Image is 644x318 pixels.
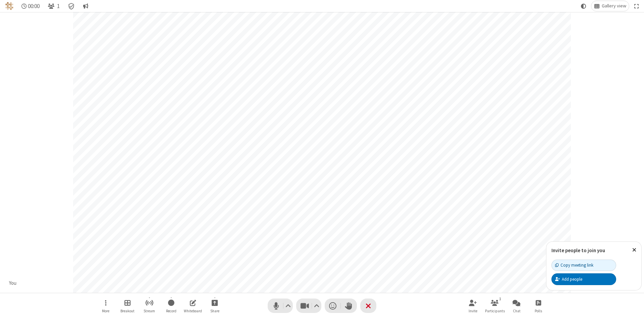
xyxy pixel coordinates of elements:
button: Change layout [591,1,629,11]
span: Polls [535,309,542,313]
button: Close popover [627,242,641,258]
button: Manage Breakout Rooms [117,296,138,315]
label: Invite people to join you [551,247,605,254]
button: Invite participants (Alt+I) [463,296,483,315]
button: Mute (Alt+A) [268,299,293,313]
span: Gallery view [602,3,626,9]
button: Fullscreen [632,1,642,11]
img: QA Selenium DO NOT DELETE OR CHANGE [5,2,13,10]
div: 1 [497,296,503,302]
div: Copy meeting link [555,262,593,268]
button: Open poll [528,296,548,315]
div: You [7,279,19,287]
button: Start streaming [139,296,159,315]
button: Using system theme [578,1,589,11]
button: Open shared whiteboard [183,296,203,315]
button: Stop video (Alt+V) [296,299,321,313]
button: Video setting [312,299,321,313]
div: Meeting details Encryption enabled [65,1,78,11]
span: Breakout [120,309,135,313]
button: Add people [551,273,616,285]
span: Participants [485,309,505,313]
button: Open menu [96,296,116,315]
span: More [102,309,109,313]
span: Stream [144,309,155,313]
button: Copy meeting link [551,260,616,271]
button: Send a reaction [325,299,341,313]
span: 00:00 [28,3,40,9]
button: Start sharing [205,296,225,315]
span: Invite [469,309,477,313]
button: Conversation [80,1,91,11]
button: Open participant list [485,296,505,315]
span: Record [166,309,176,313]
div: Timer [19,1,43,11]
button: Raise hand [341,299,357,313]
span: Chat [513,309,521,313]
button: Open participant list [45,1,62,11]
button: Open chat [506,296,527,315]
button: Start recording [161,296,181,315]
button: End or leave meeting [360,299,376,313]
span: Share [210,309,219,313]
span: 1 [57,3,60,9]
span: Whiteboard [184,309,202,313]
button: Audio settings [284,299,293,313]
